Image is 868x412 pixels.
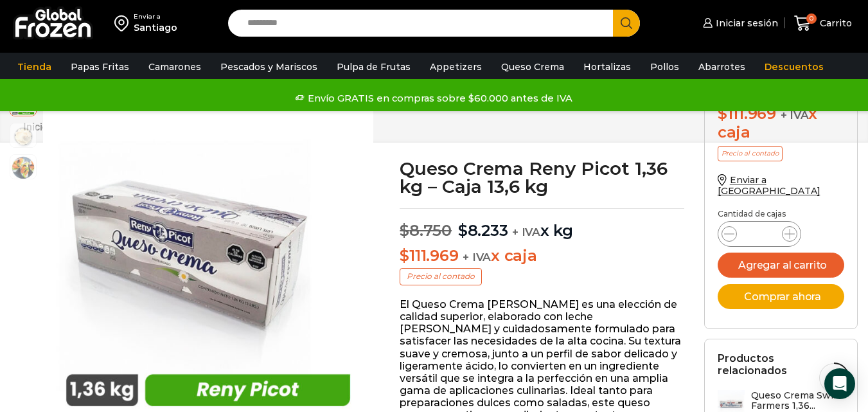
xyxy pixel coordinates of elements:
[718,210,845,219] p: Cantidad de cajas
[400,247,684,265] p: x caja
[134,12,177,21] div: Enviar a
[400,159,684,195] h1: Queso Crema Reny Picot 1,36 kg – Caja 13,6 kg
[10,155,36,181] span: salmon-ahumado-2
[718,284,845,309] button: Comprar ahora
[713,17,778,30] span: Iniciar sesión
[700,10,778,36] a: Iniciar sesión
[512,226,540,238] span: + IVA
[142,55,208,79] a: Camarones
[458,221,508,240] bdi: 8.233
[330,55,417,79] a: Pulpa de Frutas
[718,174,820,197] a: Enviar a [GEOGRAPHIC_DATA]
[400,208,684,240] p: x kg
[806,13,817,24] span: 0
[134,21,177,34] div: Santiago
[400,246,458,265] bdi: 111.969
[400,221,409,240] span: $
[400,246,409,265] span: $
[747,225,772,243] input: Product quantity
[781,109,809,121] span: + IVA
[114,12,134,34] img: address-field-icon.svg
[644,55,686,79] a: Pollos
[495,55,571,79] a: Queso Crema
[824,368,855,399] div: Open Intercom Messenger
[817,17,852,30] span: Carrito
[400,268,482,285] p: Precio al contado
[718,104,776,123] bdi: 111.969
[718,146,783,161] p: Precio al contado
[423,55,488,79] a: Appetizers
[751,390,845,412] h3: Queso Crema Swiss Farmers 1,36...
[10,123,36,149] span: queso crema 2
[11,55,58,79] a: Tienda
[718,104,727,123] span: $
[400,221,452,240] bdi: 8.750
[718,253,845,278] button: Agregar al carrito
[64,55,136,79] a: Papas Fritas
[214,55,324,79] a: Pescados y Mariscos
[613,10,640,37] button: Search button
[463,251,491,264] span: + IVA
[458,221,468,240] span: $
[718,105,845,142] div: x caja
[692,55,752,79] a: Abarrotes
[791,8,855,39] a: 0 Carrito
[758,55,830,79] a: Descuentos
[718,352,845,377] h2: Productos relacionados
[577,55,637,79] a: Hortalizas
